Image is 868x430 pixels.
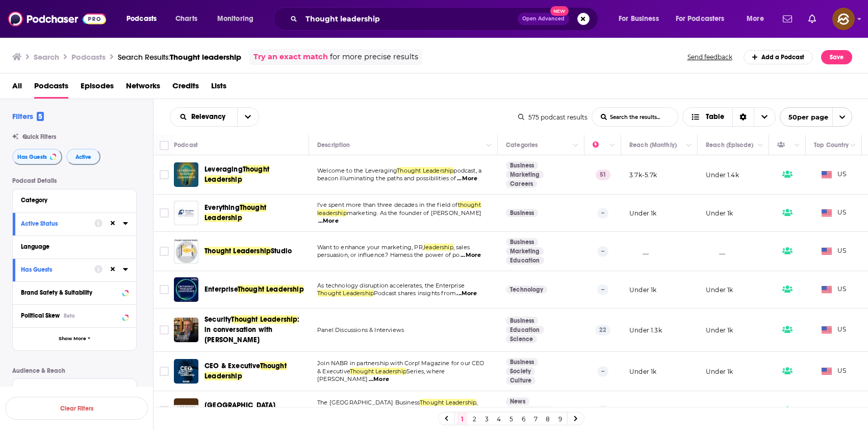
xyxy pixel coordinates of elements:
[75,154,91,160] span: Active
[12,367,137,374] p: Audience & Reach
[317,209,347,217] span: leadership
[481,413,492,425] a: 3
[160,208,169,218] span: Toggle select row
[629,367,656,376] p: Under 1k
[283,7,608,31] div: Search podcasts, credits, & more...
[506,256,544,265] a: Education
[706,326,733,335] p: Under 1k
[822,208,847,218] span: US
[21,263,94,276] button: Has Guests
[629,326,662,335] p: Under 1.3k
[629,285,656,294] p: Under 1k
[12,78,22,99] a: All
[205,315,305,345] a: SecurityThought Leadership: in conversation with [PERSON_NAME]
[211,78,226,99] a: Lists
[174,318,198,342] img: Security Thought Leadership: in conversation with Martin Gill
[160,367,169,376] span: Toggle select row
[461,251,481,259] span: ...More
[118,52,241,62] div: Search Results:
[160,247,169,256] span: Toggle select row
[160,325,169,335] span: Toggle select row
[301,11,518,27] input: Search podcasts, credits, & more...
[629,171,657,179] p: 3.7k-5.7k
[317,175,456,182] span: beacon illuminating the paths and possibilities of
[21,243,121,250] div: Language
[172,78,199,99] a: Credits
[205,362,287,380] span: Thought Leadership
[118,52,241,62] a: Search Results:Thought leadership
[629,407,656,415] p: Under 1k
[494,413,504,425] a: 4
[791,139,803,152] button: Column Actions
[506,238,538,246] a: Business
[160,406,169,415] span: Toggle select row
[170,52,241,62] span: Thought leadership
[832,8,855,30] button: Show profile menu
[271,247,292,255] span: Studio
[518,413,528,425] a: 6
[174,162,198,187] img: Leveraging Thought Leadership
[706,285,733,294] p: Under 1k
[821,50,852,64] button: Save
[518,13,569,25] button: Open AdvancedNew
[570,139,582,152] button: Column Actions
[318,217,339,225] span: ...More
[676,12,725,26] span: For Podcasters
[780,109,828,125] span: 50 per page
[21,217,94,230] button: Active Status
[506,171,544,179] a: Marketing
[506,335,537,343] a: Science
[597,208,608,218] p: --
[205,362,260,370] span: CEO & Executive
[205,401,275,420] span: [GEOGRAPHIC_DATA] Business
[350,368,406,375] span: Thought Leadership
[476,399,477,406] span: ,
[706,209,733,218] p: Under 1k
[682,107,776,127] button: Choose View
[174,398,198,423] img: Lehigh University Business Thought Leadership
[832,8,855,30] img: User Profile
[739,11,777,27] button: open menu
[469,413,479,425] a: 2
[706,407,733,415] p: Under 1k
[555,413,565,425] a: 9
[21,286,128,299] button: Brand Safety & Suitability
[205,165,269,184] span: Thought Leadership
[160,285,169,294] span: Toggle select row
[22,133,56,140] span: Quick Filters
[706,139,753,151] div: Reach (Episode)
[597,246,608,256] p: --
[174,201,198,225] img: Everything Thought Leadership
[317,282,465,289] span: As technology disruption accelerates, the Enterprise
[347,209,481,217] span: marketing. As the founder of [PERSON_NAME]
[317,290,374,297] span: Thought Leadership
[205,315,231,324] span: Security
[424,244,453,251] span: leadership
[453,167,481,174] span: podcast, a
[21,194,128,206] button: Category
[175,12,197,26] span: Charts
[596,170,610,180] p: 51
[17,154,47,160] span: Has Guests
[683,139,695,152] button: Column Actions
[506,247,544,255] a: Marketing
[744,50,813,64] a: Add a Podcast
[71,52,106,62] h3: Podcasts
[706,367,733,376] p: Under 1k
[205,203,240,212] span: Everything
[237,108,259,126] button: open menu
[317,360,484,367] span: Join NABR in partnership with Corp! Magazine for our CEO
[170,107,259,127] h2: Choose List sort
[8,9,106,29] a: Podchaser - Follow, Share and Rate Podcasts
[34,78,68,99] span: Podcasts
[506,285,547,294] a: Technology
[747,12,764,26] span: More
[550,6,569,16] span: New
[21,266,88,273] div: Has Guests
[822,170,847,180] span: US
